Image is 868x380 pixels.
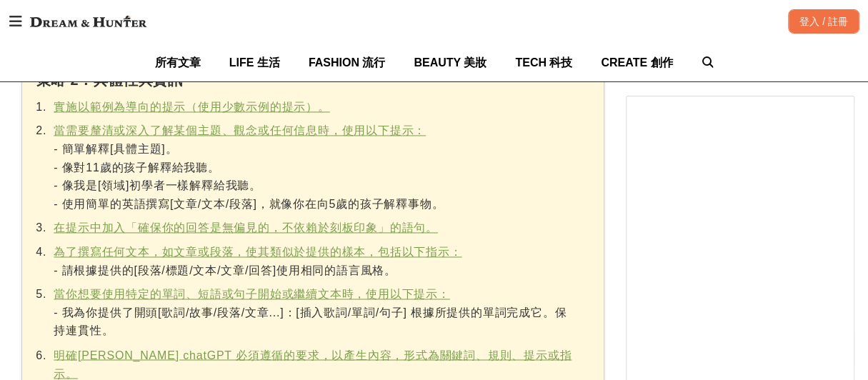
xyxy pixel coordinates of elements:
[155,44,201,81] a: 所有文章
[309,44,386,81] a: FASHION 流行
[414,56,487,69] span: BEAUTY 美妝
[51,243,572,279] li: - 請根據提供的[段落/標題/文本/文章/回答]使用相同的語言風格。
[54,124,426,136] a: 當需要釐清或深入了解某個主題、觀念或任何信息時，使用以下提示：
[414,44,487,81] a: BEAUTY 美妝
[54,101,329,113] a: 實施以範例為導向的提示（使用少數示例的提示）。
[36,72,183,88] strong: 策略 2：具體性與資訊
[601,44,673,81] a: CREATE 創作
[51,121,572,213] li: - 簡單解釋[具體主題]。 - 像對11歲的孩子解釋給我聽。 - 像我是[領域]初學者一樣解釋給我聽。 - 使用簡單的英語撰寫[文章/文本/段落]，就像你在向5歲的孩子解釋事物。
[515,44,572,81] a: TECH 科技
[515,56,572,69] span: TECH 科技
[51,285,572,340] li: - 我為你提供了開頭[歌詞/故事/段落/文章...]：[插入歌詞/單詞/句子] 根據所提供的單詞完成它。保持連貫性。
[54,221,438,234] a: 在提示中加入「確保你的回答是無偏見的，不依賴於刻板印象」的語句。
[23,9,154,34] img: Dream & Hunter
[155,56,201,69] span: 所有文章
[54,246,462,258] a: 為了撰寫任何文本，如文章或段落，使其類似於提供的樣本，包括以下指示：
[309,56,386,69] span: FASHION 流行
[229,56,280,69] span: LIFE 生活
[54,288,449,300] a: 當你想要使用特定的單詞、短語或句子開始或繼續文本時，使用以下提示：
[601,56,673,69] span: CREATE 創作
[54,349,572,379] a: 明確[PERSON_NAME] chatGPT 必須遵循的要求，以產生內容，形式為關鍵詞、規則、提示或指示。
[788,9,859,34] div: 登入 / 註冊
[229,44,280,81] a: LIFE 生活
